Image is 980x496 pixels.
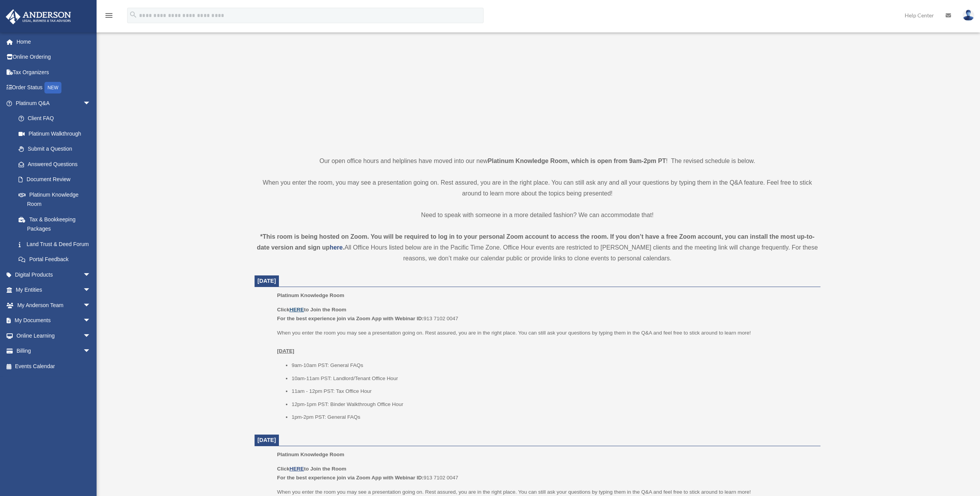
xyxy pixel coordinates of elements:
p: 913 7102 0047 [277,305,815,323]
img: Anderson Advisors Platinum Portal [3,9,73,24]
a: Tax Organizers [5,65,102,80]
li: 12pm-1pm PST: Binder Walkthrough Office Hour [292,400,815,409]
strong: . [343,244,344,251]
a: Document Review [11,172,102,187]
iframe: 231110_Toby_KnowledgeRoom [421,11,653,141]
a: Order StatusNEW [5,80,102,96]
strong: *This room is being hosted on Zoom. You will be required to log in to your personal Zoom account ... [257,233,815,251]
a: Platinum Q&Aarrow_drop_down [5,95,102,111]
a: here [329,244,343,251]
img: User Pic [963,10,974,21]
b: For the best experience join via Zoom App with Webinar ID: [277,316,423,321]
a: Answered Questions [11,156,102,172]
u: [DATE] [277,348,294,354]
div: NEW [44,82,61,93]
span: Platinum Knowledge Room [277,452,344,457]
a: Platinum Knowledge Room [11,187,99,212]
a: Online Ordering [5,49,102,65]
a: Platinum Walkthrough [11,126,102,141]
p: Our open office hours and helplines have moved into our new ! The revised schedule is below. [255,156,820,166]
p: Need to speak with someone in a more detailed fashion? We can accommodate that! [255,210,820,221]
a: menu [104,14,114,20]
p: 913 7102 0047 [277,464,815,482]
span: arrow_drop_down [83,297,99,313]
i: menu [104,11,114,20]
span: arrow_drop_down [83,267,99,283]
span: arrow_drop_down [83,313,99,329]
li: 9am-10am PST: General FAQs [292,361,815,370]
a: Submit a Question [11,141,102,157]
a: HERE [289,466,304,472]
a: Land Trust & Deed Forum [11,236,102,252]
span: Platinum Knowledge Room [277,292,344,298]
a: Home [5,34,102,49]
a: Portal Feedback [11,252,102,267]
a: Digital Productsarrow_drop_down [5,267,102,282]
span: [DATE] [258,278,276,284]
span: arrow_drop_down [83,343,99,359]
a: HERE [289,307,304,313]
a: My Entitiesarrow_drop_down [5,282,102,298]
span: arrow_drop_down [83,328,99,344]
li: 1pm-2pm PST: General FAQs [292,413,815,422]
div: All Office Hours listed below are in the Pacific Time Zone. Office Hour events are restricted to ... [255,231,820,264]
strong: Platinum Knowledge Room, which is open from 9am-2pm PT [488,158,666,164]
a: Tax & Bookkeeping Packages [11,212,102,236]
a: Online Learningarrow_drop_down [5,328,102,343]
a: My Documentsarrow_drop_down [5,313,102,328]
a: My Anderson Teamarrow_drop_down [5,297,102,313]
li: 11am - 12pm PST: Tax Office Hour [292,387,815,396]
b: Click to Join the Room [277,466,346,472]
a: Billingarrow_drop_down [5,343,102,359]
b: For the best experience join via Zoom App with Webinar ID: [277,475,423,481]
span: [DATE] [258,437,276,443]
li: 10am-11am PST: Landlord/Tenant Office Hour [292,374,815,383]
p: When you enter the room you may see a presentation going on. Rest assured, you are in the right p... [277,328,815,356]
span: arrow_drop_down [83,95,99,111]
i: search [129,10,138,19]
b: Click to Join the Room [277,307,346,313]
a: Events Calendar [5,358,102,374]
p: When you enter the room, you may see a presentation going on. Rest assured, you are in the right ... [255,177,820,199]
a: Client FAQ [11,111,102,126]
span: arrow_drop_down [83,282,99,298]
